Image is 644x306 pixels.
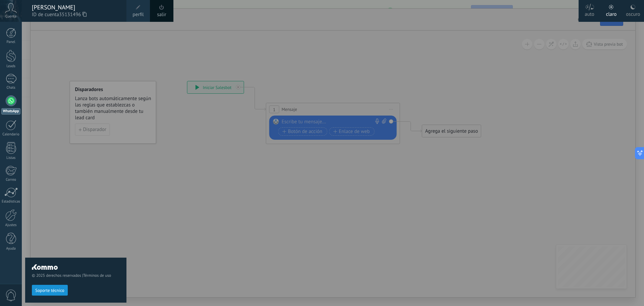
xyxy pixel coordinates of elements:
button: Soporte técnico [32,285,68,296]
div: Ajustes [1,223,21,227]
a: Términos de uso [83,273,111,278]
div: Calendario [1,132,21,137]
div: Estadísticas [1,200,21,204]
div: Chats [1,86,21,90]
a: salir [157,11,166,18]
div: [PERSON_NAME] [32,4,120,11]
div: Correo [1,178,21,182]
div: Leads [1,64,21,69]
div: Panel [1,40,21,44]
div: auto [585,4,594,22]
div: WhatsApp [1,108,20,115]
span: Cuenta [5,14,16,19]
span: perfil [132,11,144,18]
div: Listas [1,156,21,160]
div: claro [606,4,617,22]
span: Soporte técnico [35,288,64,293]
a: Soporte técnico [32,288,68,293]
div: oscuro [626,4,640,22]
span: ID de cuenta [32,11,120,18]
span: 35131496 [59,11,87,18]
span: © 2025 derechos reservados | [32,273,120,278]
div: Ayuda [1,247,21,251]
